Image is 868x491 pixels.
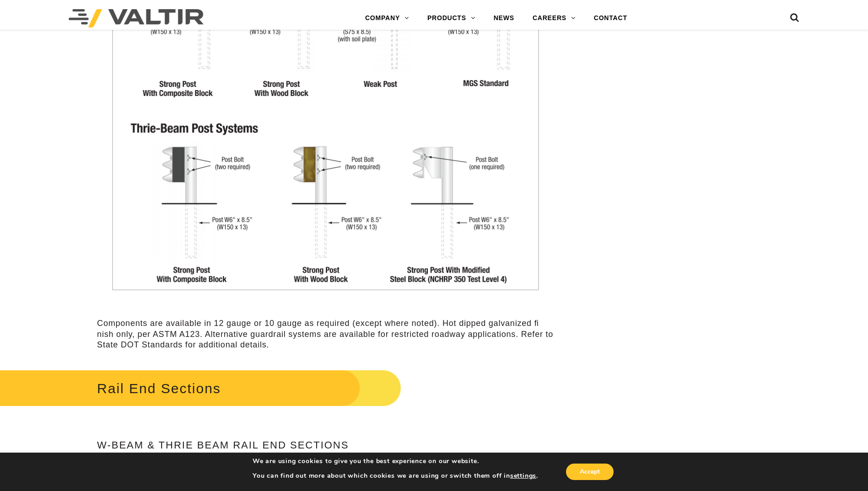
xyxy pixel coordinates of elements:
button: settings [510,472,536,480]
button: Accept [566,464,614,480]
a: COMPANY [356,9,418,27]
h4: W-Beam & Thrie Beam Rail End Sections [97,440,554,451]
a: PRODUCTS [418,9,485,27]
a: CAREERS [523,9,585,27]
a: NEWS [485,9,523,27]
p: You can find out more about which cookies we are using or switch them off in . [253,472,538,480]
p: Components are available in 12 gauge or 10 gauge as required (except where noted). Hot dipped gal... [97,318,554,350]
p: We are using cookies to give you the best experience on our website. [253,457,538,465]
a: CONTACT [585,9,636,27]
img: Valtir [69,9,204,27]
